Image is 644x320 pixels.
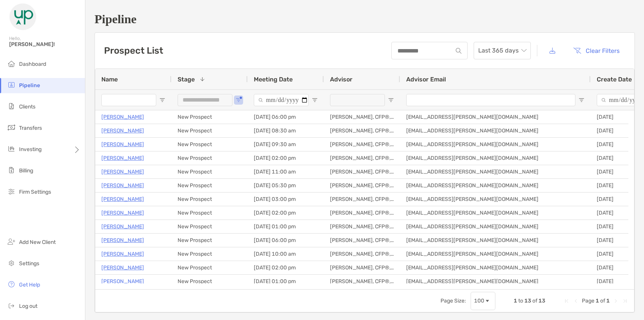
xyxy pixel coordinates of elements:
[7,102,16,111] img: clients icon
[171,124,248,137] div: New Prospect
[7,166,16,175] img: billing icon
[159,97,165,103] button: Open Filter Menu
[7,301,16,310] img: logout icon
[19,146,42,153] span: Investing
[324,275,400,288] div: [PERSON_NAME], CFP®, CFA®, CDFA®
[101,167,144,177] a: [PERSON_NAME]
[573,298,579,304] div: Previous Page
[171,275,248,288] div: New Prospect
[248,234,324,247] div: [DATE] 06:00 pm
[400,234,591,247] div: [EMAIL_ADDRESS][PERSON_NAME][DOMAIN_NAME]
[388,97,394,103] button: Open Filter Menu
[248,110,324,124] div: [DATE] 06:00 pm
[400,165,591,178] div: [EMAIL_ADDRESS][PERSON_NAME][DOMAIN_NAME]
[101,277,144,286] a: [PERSON_NAME]
[324,110,400,124] div: [PERSON_NAME], CFP®, CFA®, CDFA®
[171,110,248,124] div: New Prospect
[400,220,591,233] div: [EMAIL_ADDRESS][PERSON_NAME][DOMAIN_NAME]
[254,94,309,106] input: Meeting Date Filter Input
[324,151,400,165] div: [PERSON_NAME], CFP®, CFA®, CDFA®
[524,298,531,304] span: 13
[7,187,16,196] img: firm-settings icon
[248,206,324,220] div: [DATE] 02:00 pm
[101,194,144,204] p: [PERSON_NAME]
[104,45,163,56] h3: Prospect List
[578,97,585,103] button: Open Filter Menu
[400,151,591,165] div: [EMAIL_ADDRESS][PERSON_NAME][DOMAIN_NAME]
[312,97,318,103] button: Open Filter Menu
[101,236,144,245] a: [PERSON_NAME]
[19,103,35,110] span: Clients
[567,42,625,59] button: Clear Filters
[324,261,400,274] div: [PERSON_NAME], CFP®, CFA®, CDFA®
[324,220,400,233] div: [PERSON_NAME], CFP®, CFA®, CDFA®
[474,298,484,304] div: 100
[101,76,118,83] span: Name
[95,12,635,26] h1: Pipeline
[248,220,324,233] div: [DATE] 01:00 pm
[19,239,56,245] span: Add New Client
[19,125,42,131] span: Transfers
[324,206,400,220] div: [PERSON_NAME], CFP®, CFA®, CDFA®
[19,82,40,89] span: Pipeline
[9,41,80,48] span: [PERSON_NAME]!
[400,247,591,261] div: [EMAIL_ADDRESS][PERSON_NAME][DOMAIN_NAME]
[235,97,242,103] button: Open Filter Menu
[19,189,51,195] span: Firm Settings
[171,138,248,151] div: New Prospect
[538,298,545,304] span: 13
[7,237,16,246] img: add_new_client icon
[101,249,144,259] a: [PERSON_NAME]
[597,76,632,83] span: Create Date
[254,76,293,83] span: Meeting Date
[532,298,537,304] span: of
[7,123,16,132] img: transfers icon
[171,261,248,274] div: New Prospect
[7,144,16,153] img: investing icon
[101,181,144,190] a: [PERSON_NAME]
[324,247,400,261] div: [PERSON_NAME], CFP®, CFA®, CDFA®
[324,234,400,247] div: [PERSON_NAME], CFP®, CFA®, CDFA®
[101,112,144,122] a: [PERSON_NAME]
[582,298,594,304] span: Page
[171,220,248,233] div: New Prospect
[171,206,248,220] div: New Prospect
[406,94,575,106] input: Advisor Email Filter Input
[400,261,591,274] div: [EMAIL_ADDRESS][PERSON_NAME][DOMAIN_NAME]
[406,76,446,83] span: Advisor Email
[101,153,144,163] a: [PERSON_NAME]
[171,234,248,247] div: New Prospect
[171,247,248,261] div: New Prospect
[248,138,324,151] div: [DATE] 09:30 am
[101,208,144,218] a: [PERSON_NAME]
[248,124,324,137] div: [DATE] 08:30 am
[596,298,599,304] span: 1
[7,80,16,89] img: pipeline icon
[248,193,324,206] div: [DATE] 03:00 pm
[101,140,144,149] a: [PERSON_NAME]
[324,124,400,137] div: [PERSON_NAME], CFP®, CFA®, CDFA®
[101,263,144,272] a: [PERSON_NAME]
[101,222,144,231] a: [PERSON_NAME]
[471,292,495,310] div: Page Size
[600,298,605,304] span: of
[456,48,461,54] img: input icon
[101,94,156,106] input: Name Filter Input
[248,275,324,288] div: [DATE] 01:00 pm
[171,179,248,192] div: New Prospect
[19,61,46,67] span: Dashboard
[171,193,248,206] div: New Prospect
[400,179,591,192] div: [EMAIL_ADDRESS][PERSON_NAME][DOMAIN_NAME]
[324,193,400,206] div: [PERSON_NAME], CFP®, CFA®, CDFA®
[248,151,324,165] div: [DATE] 02:00 pm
